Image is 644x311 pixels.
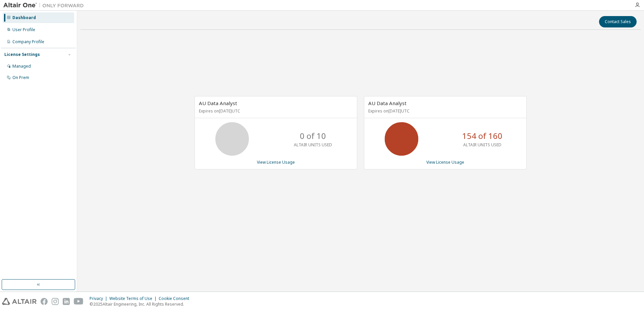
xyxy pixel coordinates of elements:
p: Expires on [DATE] UTC [199,108,351,114]
p: 154 of 160 [462,130,502,142]
a: View License Usage [257,159,295,165]
div: License Settings [4,52,40,57]
img: altair_logo.svg [2,298,37,305]
div: On Prem [12,75,29,80]
img: youtube.svg [74,298,84,305]
div: User Profile [12,27,35,32]
button: Contact Sales [599,16,637,27]
div: Cookie Consent [159,296,193,301]
p: Expires on [DATE] UTC [368,108,521,114]
div: Company Profile [12,39,44,45]
span: AU Data Analyst [199,100,237,106]
p: ALTAIR UNITS USED [294,142,332,148]
span: AU Data Analyst [368,100,407,106]
a: View License Usage [426,159,464,165]
img: linkedin.svg [63,298,70,305]
div: Dashboard [12,15,36,20]
p: 0 of 10 [300,130,326,142]
img: Altair One [3,2,87,9]
p: ALTAIR UNITS USED [463,142,501,148]
p: © 2025 Altair Engineering, Inc. All Rights Reserved. [90,301,193,307]
img: instagram.svg [52,298,59,305]
div: Managed [12,64,31,69]
div: Privacy [90,296,109,301]
div: Website Terms of Use [109,296,159,301]
img: facebook.svg [41,298,48,305]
